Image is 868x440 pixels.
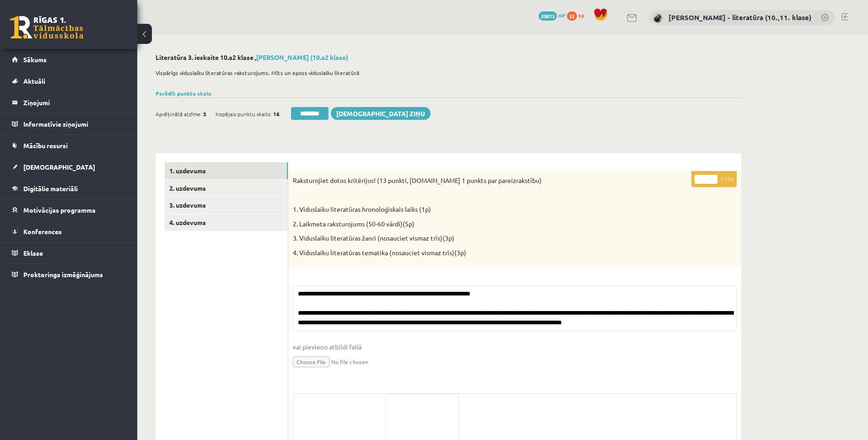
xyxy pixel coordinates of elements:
[293,205,691,214] p: 1. Viduslaiku literatūras hronoloģiskais laiks (1p)
[558,11,566,19] span: mP
[12,242,126,263] a: Eklase
[156,90,211,97] a: Parādīt punktu skalu
[12,49,126,70] a: Sākums
[273,107,280,121] span: 16
[156,107,202,121] span: Aprēķinātā atzīme:
[23,92,126,113] legend: Ziņojumi
[23,55,47,64] span: Sākums
[23,184,78,193] span: Digitālie materiāli
[23,206,96,214] span: Motivācijas programma
[12,70,126,91] a: Aktuāli
[12,156,126,177] a: [DEMOGRAPHIC_DATA]
[165,197,288,214] a: 3. uzdevums
[293,234,691,243] p: 3. Viduslaiku literatūras žanri (nosauciet vismaz trīs)(3p)
[23,227,62,236] span: Konferences
[165,162,288,179] a: 1. uzdevums
[23,270,103,279] span: Proktoringa izmēģinājums
[669,13,811,22] a: [PERSON_NAME] - literatūra (10.,11. klase)
[165,180,288,197] a: 2. uzdevums
[653,14,663,23] img: Samanta Balode - literatūra (10.,11. klase)
[216,107,272,121] span: Kopējais punktu skaits:
[203,107,206,121] span: 3
[539,11,566,19] a: 20813 mP
[12,221,126,242] a: Konferences
[578,11,584,19] span: xp
[539,11,557,21] span: 20813
[331,107,431,120] a: [DEMOGRAPHIC_DATA] ziņu
[567,11,589,19] a: 22 xp
[12,113,126,134] a: Informatīvie ziņojumi
[23,113,126,134] legend: Informatīvie ziņojumi
[691,171,737,187] p: / 13p
[12,178,126,199] a: Digitālie materiāli
[23,77,45,85] span: Aktuāli
[12,199,126,220] a: Motivācijas programma
[12,92,126,113] a: Ziņojumi
[293,220,691,229] p: 2. Laikmeta raksturojums (50-60 vārdi)(5p)
[23,249,43,257] span: Eklase
[156,54,741,61] h2: Literatūra 3. ieskaite 10.a2 klase ,
[23,141,68,150] span: Mācību resursi
[12,135,126,156] a: Mācību resursi
[293,248,691,258] p: 4. Viduslaiku literatūras tematika (nosauciet vismaz trīs)(3p)
[156,69,737,77] p: Vispārīgs viduslaiku literatūras raksturojums. Mīts un eposs viduslaiku literatūrā
[293,342,737,352] span: vai pievieno atbildi failā
[293,176,691,185] p: Raksturojiet dotos kritērijus! (13 punkti, [DOMAIN_NAME] 1 punkts par pareizrakstību)
[567,11,577,21] span: 22
[256,53,348,61] a: [PERSON_NAME] (10.a2 klase)
[10,16,83,39] a: Rīgas 1. Tālmācības vidusskola
[165,214,288,231] a: 4. uzdevums
[23,163,95,171] span: [DEMOGRAPHIC_DATA]
[12,264,126,285] a: Proktoringa izmēģinājums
